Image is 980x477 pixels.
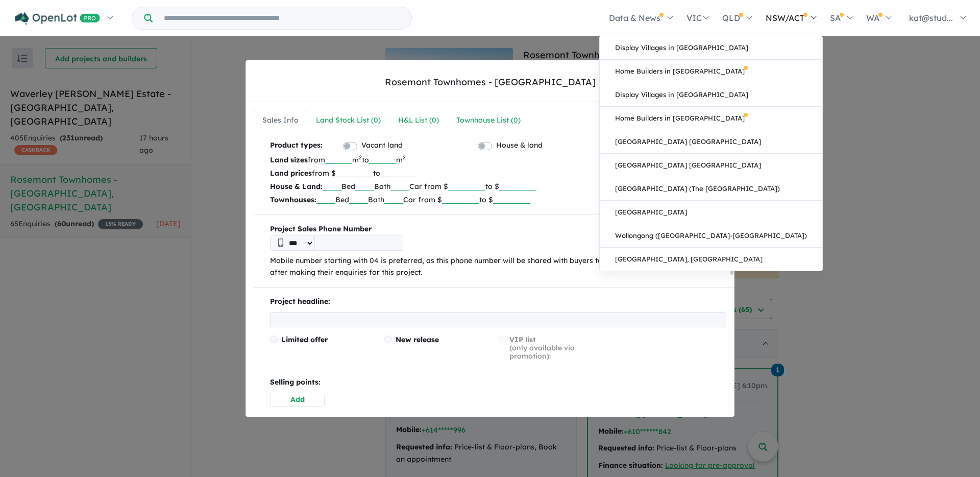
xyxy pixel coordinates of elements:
b: House & Land: [270,182,323,191]
p: Selling points: [270,376,726,389]
a: Display Villages in [GEOGRAPHIC_DATA] [600,83,822,107]
sup: 2 [403,154,406,161]
span: Limited offer [281,335,328,344]
a: Display Villages in [GEOGRAPHIC_DATA] [600,36,822,60]
b: Townhouses: [270,195,316,204]
a: Home Builders in [GEOGRAPHIC_DATA] [600,60,822,83]
div: Land Stock List ( 0 ) [316,114,381,127]
p: Bed Bath Car from $ to $ [270,193,726,206]
div: Townhouse List ( 0 ) [456,114,521,127]
a: Home Builders in [GEOGRAPHIC_DATA] [600,107,822,130]
span: kat@stud... [909,13,953,23]
span: New release [396,335,439,344]
a: [GEOGRAPHIC_DATA] [600,201,822,224]
button: Add [270,393,325,407]
a: Wollongong ([GEOGRAPHIC_DATA]-[GEOGRAPHIC_DATA]) [600,224,822,248]
img: Phone icon [278,238,283,247]
a: [GEOGRAPHIC_DATA] [GEOGRAPHIC_DATA] [600,154,822,177]
label: Vacant land [361,139,403,152]
sup: 2 [359,154,362,161]
img: Openlot PRO Logo White [15,12,100,25]
div: Sales Info [262,114,299,127]
a: [GEOGRAPHIC_DATA] [GEOGRAPHIC_DATA] [600,130,822,154]
div: Rosemont Townhomes - [GEOGRAPHIC_DATA] [385,76,596,89]
a: [GEOGRAPHIC_DATA] (The [GEOGRAPHIC_DATA]) [600,177,822,201]
input: Try estate name, suburb, builder or developer [155,7,409,29]
p: Bed Bath Car from $ to $ [270,180,726,193]
b: Product types: [270,139,323,153]
b: Land prices [270,169,312,178]
p: from m to m [270,153,726,166]
b: Land sizes [270,155,308,164]
p: from $ to [270,166,726,180]
p: Project headline: [270,296,726,308]
a: [GEOGRAPHIC_DATA], [GEOGRAPHIC_DATA] [600,248,822,271]
div: H&L List ( 0 ) [398,114,439,127]
b: Project Sales Phone Number [270,223,726,235]
label: House & land [496,139,543,152]
p: Mobile number starting with 04 is preferred, as this phone number will be shared with buyers to m... [270,255,726,279]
